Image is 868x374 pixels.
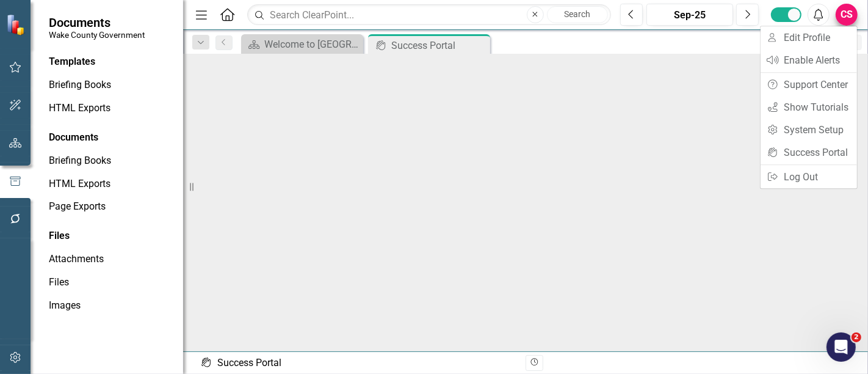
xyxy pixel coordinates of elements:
a: Welcome to [GEOGRAPHIC_DATA] [244,37,360,52]
img: ClearPoint Strategy [6,13,27,35]
div: Success Portal [200,356,516,370]
button: Search [547,6,608,23]
a: Briefing Books [49,78,171,92]
div: Documents [49,131,171,145]
a: System Setup [761,119,857,141]
a: Support Center [761,73,857,96]
a: Show Tutorials [761,96,857,119]
span: Documents [49,15,145,30]
a: HTML Exports [49,177,171,191]
div: Files [49,229,171,243]
button: Sep-25 [646,4,733,26]
iframe: Success Portal [183,51,868,348]
iframe: Intercom live chat [826,332,856,362]
button: CS [836,4,858,26]
div: Success Portal [391,38,487,53]
div: Sep-25 [651,8,729,23]
a: HTML Exports [49,101,171,116]
a: Images [49,299,171,313]
input: Search ClearPoint... [247,4,611,26]
div: Welcome to [GEOGRAPHIC_DATA] [264,37,360,52]
a: Briefing Books [49,154,171,168]
span: Search [564,9,590,19]
div: Templates [49,55,171,69]
a: Log Out [761,166,857,188]
a: Success Portal [761,141,857,164]
a: Enable Alerts [761,49,857,71]
a: Attachments [49,252,171,266]
a: Edit Profile [761,26,857,49]
a: Files [49,276,171,290]
small: Wake County Government [49,30,145,40]
span: 2 [852,332,861,342]
a: Page Exports [49,200,171,214]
